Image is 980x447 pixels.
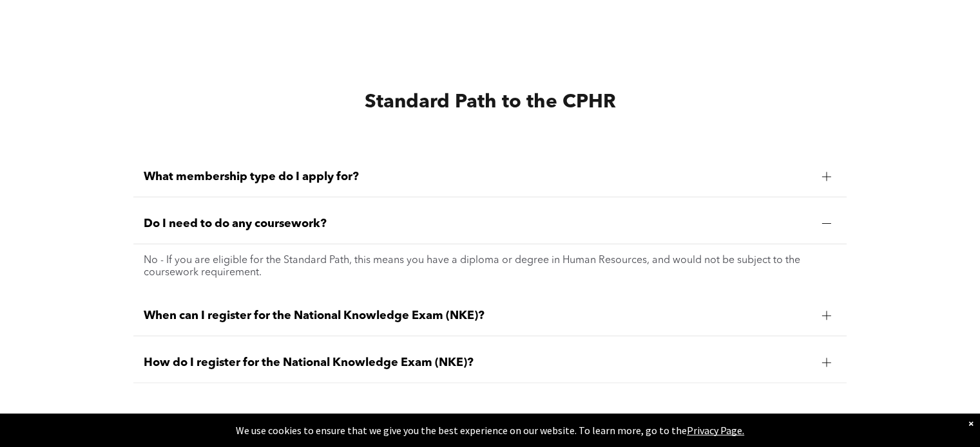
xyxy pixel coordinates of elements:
[144,356,812,370] span: How do I register for the National Knowledge Exam (NKE)?
[144,255,836,279] p: No - If you are eligible for the Standard Path, this means you have a diploma or degree in Human ...
[968,417,974,430] div: Dismiss notification
[144,170,812,184] span: What membership type do I apply for?
[144,217,812,231] span: Do I need to do any coursework?
[144,309,812,323] span: When can I register for the National Knowledge Exam (NKE)?
[364,93,615,112] span: Standard Path to the CPHR
[687,424,744,437] a: Privacy Page.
